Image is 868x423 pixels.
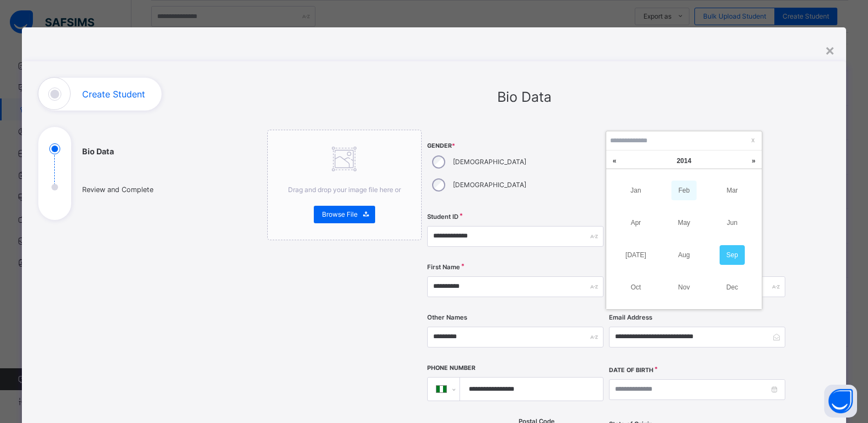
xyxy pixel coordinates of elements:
span: Gender [427,142,603,150]
a: Aug [671,245,697,265]
td: Jun [708,206,756,239]
a: May [671,213,697,233]
a: Sep [720,245,745,265]
a: Feb [671,181,697,200]
a: [DATE] [623,245,648,265]
td: Feb [660,174,708,206]
td: Sep [708,239,756,271]
a: Jan [623,181,648,200]
a: Apr [623,213,648,233]
a: Last year (Control + left) [606,150,623,171]
td: Aug [660,239,708,271]
td: Nov [660,271,708,304]
label: Date of Birth [609,366,653,375]
a: Dec [720,277,745,297]
div: × [825,38,835,61]
a: Jun [720,213,745,233]
td: Apr [612,206,660,239]
span: Bio Data [497,89,551,105]
td: Mar [708,174,756,206]
button: Open asap [824,385,857,418]
label: Email Address [609,313,652,322]
a: Mar [720,181,745,200]
div: Drag and drop your image file here orBrowse File [267,130,422,240]
td: Jan [612,174,660,206]
label: [DEMOGRAPHIC_DATA] [453,157,526,167]
label: Phone Number [427,364,475,373]
span: Drag and drop your image file here or [288,186,401,194]
td: Dec [708,271,756,304]
td: Oct [612,271,660,304]
span: Browse File [322,210,358,219]
label: Student ID [427,212,458,222]
a: Nov [671,277,697,297]
span: 2014 [677,157,692,165]
label: [DEMOGRAPHIC_DATA] [453,180,526,190]
td: Jul [612,239,660,271]
td: May [660,206,708,239]
h1: Create Student [82,90,145,98]
a: Next year (Control + right) [745,150,762,171]
a: Oct [623,277,648,297]
a: 2014 [635,150,733,171]
label: Other Names [427,313,467,322]
label: First Name [427,263,460,272]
